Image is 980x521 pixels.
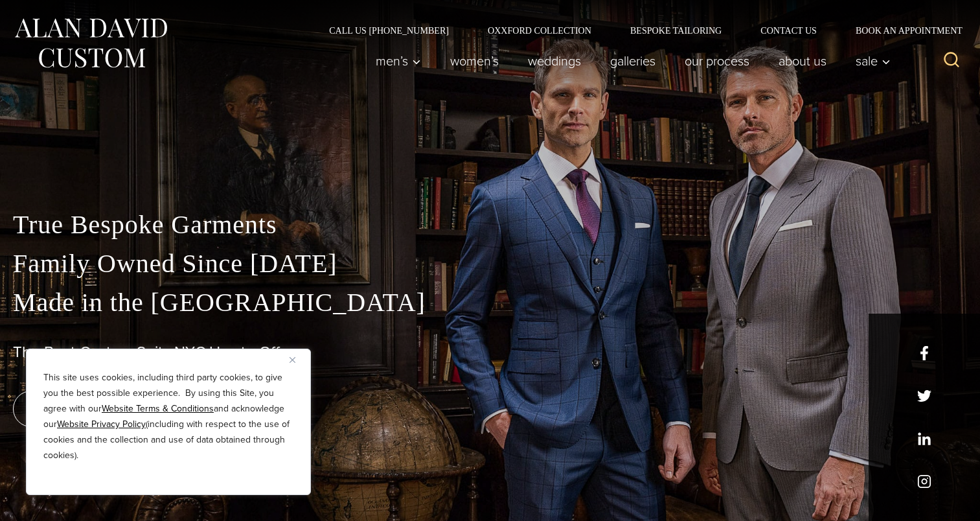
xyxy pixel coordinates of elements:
p: True Bespoke Garments Family Owned Since [DATE] Made in the [GEOGRAPHIC_DATA] [13,205,967,322]
span: Sale [856,54,891,67]
a: weddings [514,48,596,74]
span: Men’s [376,54,421,67]
nav: Primary Navigation [361,48,898,74]
button: View Search Form [936,45,967,76]
a: Our Process [670,48,764,74]
a: Galleries [596,48,670,74]
a: Contact Us [741,26,836,35]
a: Book an Appointment [836,26,967,35]
a: Bespoke Tailoring [611,26,741,35]
p: This site uses cookies, including third party cookies, to give you the best possible experience. ... [43,370,293,463]
img: Alan David Custom [13,14,168,72]
a: Women’s [436,48,514,74]
a: book an appointment [13,391,194,427]
a: Oxxford Collection [468,26,611,35]
h1: The Best Custom Suits NYC Has to Offer [13,343,967,362]
img: Close [290,357,295,363]
a: Call Us [PHONE_NUMBER] [310,26,468,35]
a: Website Privacy Policy [57,417,146,431]
nav: Secondary Navigation [310,26,967,35]
button: Close [290,352,305,367]
a: Website Terms & Conditions [102,402,214,415]
a: About Us [764,48,841,74]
